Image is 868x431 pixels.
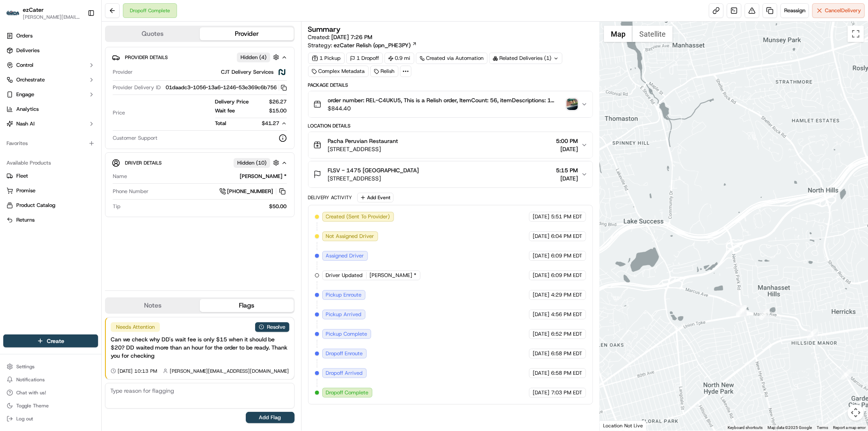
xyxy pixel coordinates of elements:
div: $50.00 [124,203,287,210]
span: 6:09 PM EDT [551,272,582,279]
span: $41.27 [262,120,280,127]
span: Customer Support [113,134,157,142]
span: Tip [113,203,120,210]
button: Driver DetailsHidden (10) [112,156,288,169]
span: 4:29 PM EDT [551,291,582,299]
div: Relish [370,66,398,77]
button: Flags [200,299,294,312]
span: Created (Sent To Provider) [326,213,390,220]
div: 0.9 mi [385,53,414,64]
span: Hidden ( 4 ) [241,54,267,61]
div: Related Deliveries (1) [489,53,562,64]
span: 6:58 PM EDT [551,369,582,377]
span: Settings [16,363,35,370]
span: [PERSON_NAME][EMAIL_ADDRESS][DOMAIN_NAME] [170,368,289,374]
span: [DATE] [556,145,578,153]
span: [DATE] [556,174,578,183]
span: Name [113,173,127,180]
a: Powered byPylon [57,138,98,144]
div: 1 Dropoff [346,53,383,64]
div: 1 Pickup [308,53,345,64]
span: [STREET_ADDRESS] [328,145,398,153]
span: Phone Number [113,188,149,195]
span: Pylon [81,138,98,144]
span: Log out [16,416,33,422]
span: [DATE] 7:26 PM [332,33,373,41]
span: Create [47,337,64,345]
a: Analytics [3,103,98,116]
span: Engage [16,91,34,98]
div: Complex Metadata [308,66,369,77]
button: Engage [3,88,98,101]
button: Add Event [357,193,394,202]
span: Assigned Driver [326,252,364,259]
span: [DATE] [533,272,549,279]
span: Driver Updated [326,272,363,279]
button: 01daadc3-1056-13a6-1246-53e369c6b756 [166,84,287,91]
a: Terms (opens in new tab) [817,425,828,430]
div: 5 [841,369,852,380]
span: Map data ©2025 Google [767,425,812,430]
div: Can we check why DD's wait fee is only $15 when it should be $20? DD waited more than an hour for... [111,335,289,360]
button: photo_proof_of_delivery image [566,99,578,110]
button: Settings [3,361,98,372]
a: Created via Automation [416,53,488,64]
span: 5:51 PM EDT [551,213,582,220]
button: Orchestrate [3,73,98,86]
span: $26.27 [260,98,287,106]
button: Chat with us! [3,387,98,398]
a: Open this area in Google Maps (opens a new window) [602,420,629,431]
button: Product Catalog [3,199,98,212]
a: 📗Knowledge Base [5,115,66,130]
div: Location Not Live [600,420,647,431]
a: Product Catalog [7,202,95,209]
span: [DATE] [533,389,549,396]
div: We're available if you need us! [28,86,103,92]
span: order number: REL-C4UKU5, This is a Relish order, ItemCount: 56, itemDescriptions: 1 Anticuchos d... [328,96,563,104]
p: Welcome 👋 [8,33,148,46]
div: Location Details [308,123,593,129]
span: Promise [16,187,35,194]
h3: Summary [308,26,341,33]
button: Resolve [255,322,289,332]
span: Provider Details [125,54,168,61]
button: Total$41.27 [215,120,287,127]
button: Promise [3,184,98,197]
img: Nash [8,8,24,24]
span: Dropoff Enroute [326,350,363,357]
input: Got a question? Start typing here... [21,53,146,61]
span: Control [16,62,33,69]
button: ezCaterezCater[PERSON_NAME][EMAIL_ADDRESS][DOMAIN_NAME] [3,3,84,23]
div: Available Products [3,156,98,169]
button: Pacha Peruvian Restaurant[STREET_ADDRESS]5:00 PM[DATE] [308,132,593,158]
img: Google [602,420,629,431]
button: Reassign [781,3,809,18]
div: Delivery Activity [308,194,352,201]
span: ezCater Relish (opn_PHE3PY) [334,41,411,49]
span: Chat with us! [16,389,46,396]
span: Notifications [16,376,45,383]
a: Deliveries [3,44,98,57]
button: CancelDelivery [812,3,865,18]
div: 💻 [69,119,75,125]
span: [DATE] [533,291,549,299]
button: Hidden (4) [237,52,281,62]
button: order number: REL-C4UKU5, This is a Relish order, ItemCount: 56, itemDescriptions: 1 Anticuchos d... [308,91,593,117]
button: Hidden (10) [234,158,281,168]
span: [DATE] [533,350,549,357]
span: Nash AI [16,120,35,128]
span: ezCater [23,6,44,14]
div: Favorites [3,137,98,150]
span: Pickup Arrived [326,311,362,318]
span: Pacha Peruvian Restaurant [328,137,398,145]
button: Create [3,334,98,347]
button: Control [3,59,98,72]
div: 2 [736,305,747,316]
span: Reassign [784,7,805,14]
button: Notifications [3,374,98,385]
img: ezCater [7,11,20,16]
span: Toggle Theme [16,402,49,409]
button: Nash AI [3,117,98,130]
span: 4:56 PM EDT [551,311,582,318]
